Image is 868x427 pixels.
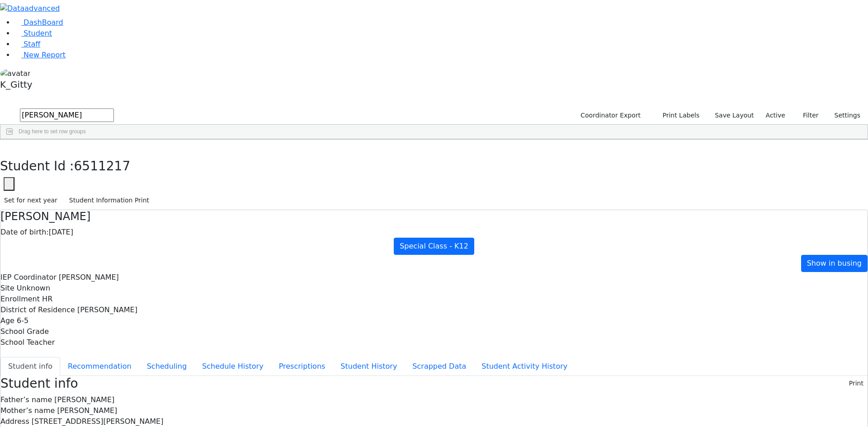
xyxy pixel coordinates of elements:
[24,29,52,38] span: Student
[0,315,14,326] label: Age
[0,283,14,294] label: Site
[65,193,153,207] button: Student Information Print
[711,108,758,122] button: Save Layout
[19,128,86,135] span: Drag here to set row groups
[474,357,575,376] button: Student Activity History
[0,227,49,238] label: Date of birth:
[333,357,405,376] button: Student History
[24,40,40,48] span: Staff
[54,395,114,404] span: [PERSON_NAME]
[42,295,52,303] span: HR
[32,417,164,426] span: [STREET_ADDRESS][PERSON_NAME]
[575,108,645,122] button: Coordinator Export
[14,40,40,48] a: Staff
[17,316,28,325] span: 6-5
[394,238,474,255] a: Special Class - K12
[14,29,52,38] a: Student
[24,51,66,59] span: New Report
[652,108,703,122] button: Print Labels
[59,273,119,282] span: [PERSON_NAME]
[0,227,868,238] div: [DATE]
[0,210,868,223] h4: [PERSON_NAME]
[14,51,66,59] a: New Report
[0,357,60,376] button: Student info
[791,108,823,122] button: Filter
[405,357,474,376] button: Scrapped Data
[0,272,57,283] label: IEP Coordinator
[0,394,52,405] label: Father’s name
[271,357,333,376] button: Prescriptions
[60,357,139,376] button: Recommendation
[0,376,78,391] h3: Student info
[194,357,271,376] button: Schedule History
[801,255,868,272] a: Show in busing
[0,405,55,416] label: Mother’s name
[20,108,114,122] input: Search
[24,18,63,27] span: DashBoard
[807,259,862,267] span: Show in busing
[845,376,868,390] button: Print
[762,108,789,122] label: Active
[77,305,137,314] span: [PERSON_NAME]
[0,305,75,315] label: District of Residence
[14,18,63,27] a: DashBoard
[74,159,131,174] span: 6511217
[0,326,49,337] label: School Grade
[17,284,50,292] span: Unknown
[0,416,29,427] label: Address
[57,406,117,415] span: [PERSON_NAME]
[0,337,55,348] label: School Teacher
[0,294,40,305] label: Enrollment
[139,357,194,376] button: Scheduling
[823,108,864,122] button: Settings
